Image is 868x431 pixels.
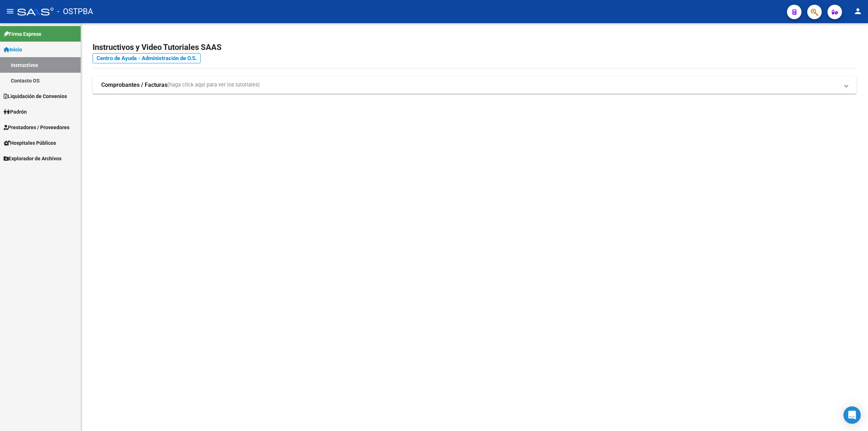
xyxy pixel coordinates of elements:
[4,46,22,54] span: Inicio
[93,41,856,54] h2: Instructivos y Video Tutoriales SAAS
[4,155,61,162] span: Explorador de Archivos
[4,92,67,100] span: Liquidación de Convenios
[4,30,41,38] span: Firma Express
[6,7,14,16] mat-icon: menu
[4,123,69,131] span: Prestadores / Proveedores
[57,4,93,20] span: - OSTPBA
[4,108,27,116] span: Padrón
[93,76,856,94] mat-expansion-panel-header: Comprobantes / Facturas(haga click aquí para ver los tutoriales)
[843,406,861,424] div: Open Intercom Messenger
[93,53,201,63] a: Centro de Ayuda - Administración de O.S.
[101,81,167,89] strong: Comprobantes / Facturas
[854,7,862,16] mat-icon: person
[4,139,56,147] span: Hospitales Públicos
[167,81,260,89] span: (haga click aquí para ver los tutoriales)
